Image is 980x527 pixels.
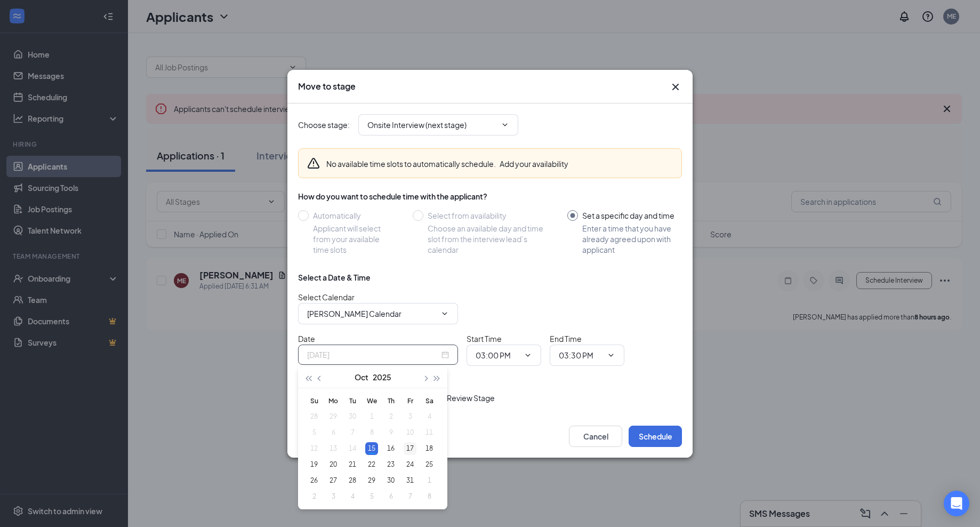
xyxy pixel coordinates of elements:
td: 2025-10-15 [362,441,381,457]
th: Mo [324,393,343,409]
td: 2025-10-24 [400,457,420,473]
td: 2025-10-18 [420,441,439,457]
div: 29 [365,474,378,487]
div: 24 [404,458,416,471]
h3: Move to stage [298,81,356,92]
div: 19 [308,458,320,471]
td: 2025-10-29 [362,473,381,489]
td: 2025-11-08 [420,489,439,505]
button: Oct [355,366,368,388]
div: No available time slots to automatically schedule. [326,158,568,169]
svg: ChevronDown [524,351,532,360]
td: 2025-10-17 [400,441,420,457]
button: Add your availability [500,158,568,169]
td: 2025-10-19 [304,457,324,473]
div: 20 [327,458,340,471]
div: 28 [346,474,359,487]
div: Select a Date & Time [298,272,371,283]
th: Fr [400,393,420,409]
td: 2025-10-28 [343,473,362,489]
svg: Warning [307,157,320,170]
div: 3 [327,490,340,503]
td: 2025-11-05 [362,489,381,505]
div: 8 [423,490,436,503]
button: Cancel [569,426,622,447]
svg: ChevronDown [501,121,509,129]
div: 21 [346,458,359,471]
td: 2025-11-02 [304,489,324,505]
th: Th [381,393,400,409]
th: We [362,393,381,409]
button: 2025 [373,366,391,388]
input: End time [559,349,603,361]
div: Open Intercom Messenger [944,491,969,516]
div: How do you want to schedule time with the applicant? [298,191,682,202]
input: Start time [476,349,519,361]
th: Tu [343,393,362,409]
button: Schedule [629,426,682,447]
th: Su [304,393,324,409]
div: 2 [308,490,320,503]
div: 31 [404,474,416,487]
div: 27 [327,474,340,487]
div: 15 [365,442,378,455]
div: 30 [384,474,397,487]
div: 16 [384,442,397,455]
span: End Time [550,334,582,344]
span: Select Calendar [298,292,355,302]
td: 2025-10-21 [343,457,362,473]
div: 17 [404,442,416,455]
div: 5 [365,490,378,503]
td: 2025-10-27 [324,473,343,489]
td: 2025-11-07 [400,489,420,505]
td: 2025-10-25 [420,457,439,473]
td: 2025-10-31 [400,473,420,489]
th: Sa [420,393,439,409]
input: Oct 15, 2025 [307,349,439,361]
td: 2025-10-26 [304,473,324,489]
div: 25 [423,458,436,471]
svg: ChevronDown [440,309,449,318]
div: 7 [404,490,416,503]
td: 2025-11-01 [420,473,439,489]
div: 18 [423,442,436,455]
td: 2025-11-06 [381,489,400,505]
td: 2025-10-22 [362,457,381,473]
div: 22 [365,458,378,471]
div: 4 [346,490,359,503]
td: 2025-10-16 [381,441,400,457]
svg: Cross [669,81,682,93]
td: 2025-11-04 [343,489,362,505]
span: Start Time [467,334,502,344]
div: 1 [423,474,436,487]
span: Date [298,334,315,344]
div: 26 [308,474,320,487]
button: Close [669,81,682,93]
td: 2025-10-23 [381,457,400,473]
td: 2025-11-03 [324,489,343,505]
td: 2025-10-20 [324,457,343,473]
svg: ChevronDown [607,351,615,360]
td: 2025-10-30 [381,473,400,489]
span: Choose stage : [298,119,350,131]
div: 23 [384,458,397,471]
div: 6 [384,490,397,503]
